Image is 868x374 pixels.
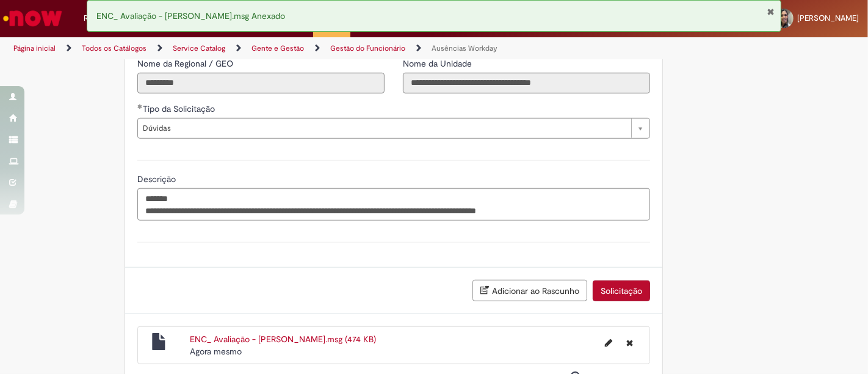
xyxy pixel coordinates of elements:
span: ENC_ Avaliação - [PERSON_NAME].msg Anexado [96,10,285,21]
a: ENC_ Avaliação - [PERSON_NAME].msg (474 KB) [190,334,376,345]
span: Somente leitura - Nome da Regional / GEO [137,58,236,69]
button: Adicionar ao Rascunho [472,280,587,301]
button: Solicitação [593,280,650,301]
span: Agora mesmo [190,346,242,357]
input: Nome da Regional / GEO [137,73,385,94]
a: Gente e Gestão [251,43,304,53]
span: Descrição [137,174,178,185]
span: Dúvidas [143,119,625,138]
a: Todos os Catálogos [82,43,146,53]
a: Gestão do Funcionário [330,43,405,53]
img: ServiceNow [1,6,64,31]
ul: Trilhas de página [9,37,570,60]
span: Tipo da Solicitação [143,103,217,114]
button: Fechar Notificação [767,7,775,16]
time: 01/09/2025 10:22:58 [190,346,242,357]
span: Requisições [84,12,126,24]
a: Service Catalog [173,43,225,53]
a: Ausências Workday [432,43,497,53]
textarea: Descrição [137,188,650,221]
input: Nome da Unidade [403,73,650,94]
span: [PERSON_NAME] [797,13,859,23]
span: Obrigatório Preenchido [137,104,143,109]
button: Excluir ENC_ Avaliação - Rafael Alves Nunes.msg [619,333,640,353]
a: Página inicial [13,43,56,53]
button: Editar nome de arquivo ENC_ Avaliação - Rafael Alves Nunes.msg [598,333,620,353]
span: Somente leitura - Nome da Unidade [403,58,474,69]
